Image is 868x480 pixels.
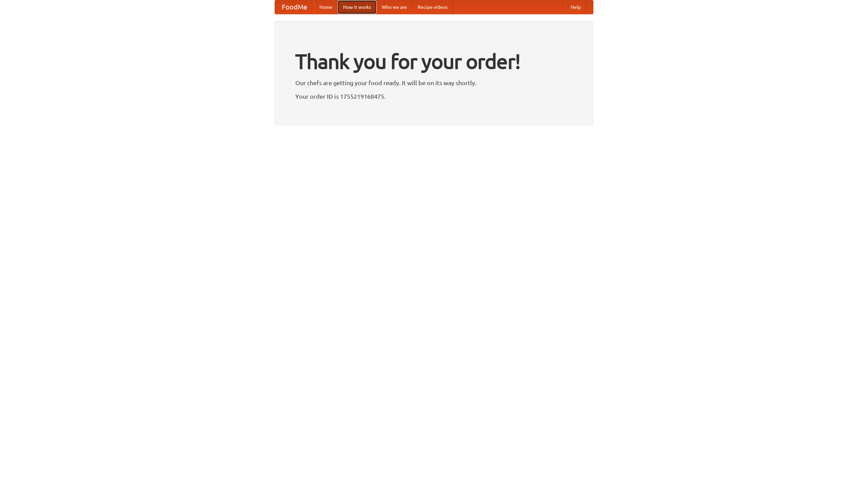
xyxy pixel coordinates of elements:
[338,0,376,14] a: How it works
[376,0,412,14] a: Who we are
[295,78,573,88] p: Our chefs are getting your food ready. It will be on its way shortly.
[314,0,338,14] a: Home
[295,91,573,101] p: Your order ID is 1755219168475.
[275,0,314,14] a: FoodMe
[295,45,573,78] h1: Thank you for your order!
[412,0,453,14] a: Recipe videos
[565,0,586,14] a: Help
